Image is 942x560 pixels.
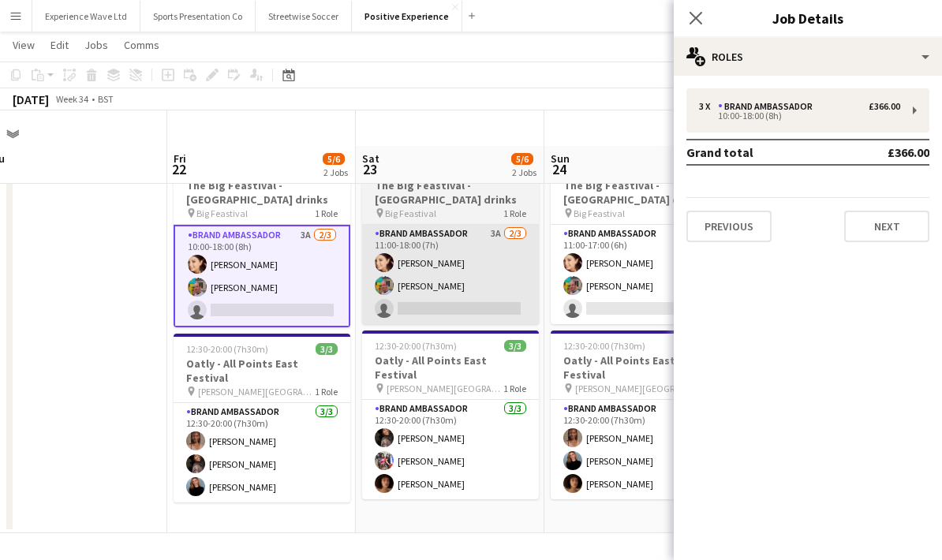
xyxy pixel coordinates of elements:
[362,400,539,499] app-card-role: Brand Ambassador3/312:30-20:00 (7h30m)[PERSON_NAME][PERSON_NAME][PERSON_NAME]
[315,207,338,219] span: 1 Role
[84,38,108,52] span: Jobs
[551,178,727,207] h3: The Big Feastival - [GEOGRAPHIC_DATA] drinks
[835,140,929,165] td: £366.00
[548,160,570,178] span: 24
[352,1,462,32] button: Positive Experience
[32,1,140,32] button: Experience Wave Ltd
[674,38,942,76] div: Roles
[315,386,338,398] span: 1 Role
[551,353,727,382] h3: Oatly - All Points East Festival
[699,101,718,112] div: 3 x
[699,112,900,120] div: 10:00-18:00 (8h)
[174,178,350,207] h3: The Big Feastival - [GEOGRAPHIC_DATA] drinks
[551,155,727,324] app-job-card: 11:00-17:00 (6h)2/3The Big Feastival - [GEOGRAPHIC_DATA] drinks Big Feastival1 RoleBrand Ambassad...
[362,178,539,207] h3: The Big Feastival - [GEOGRAPHIC_DATA] drinks
[551,330,727,499] app-job-card: 12:30-20:00 (7h30m)3/3Oatly - All Points East Festival [PERSON_NAME][GEOGRAPHIC_DATA] 1 RoleBrand...
[52,93,92,105] span: Week 34
[551,400,727,499] app-card-role: Brand Ambassador3/312:30-20:00 (7h30m)[PERSON_NAME][PERSON_NAME][PERSON_NAME]
[50,38,69,52] span: Edit
[503,383,526,394] span: 1 Role
[686,140,835,165] td: Grand total
[13,91,49,107] div: [DATE]
[512,166,536,178] div: 2 Jobs
[574,207,625,219] span: Big Feastival
[44,35,75,55] a: Edit
[316,343,338,355] span: 3/3
[563,340,645,352] span: 12:30-20:00 (7h30m)
[503,207,526,219] span: 1 Role
[196,207,248,219] span: Big Feastival
[140,1,256,32] button: Sports Presentation Co
[124,38,159,52] span: Comms
[6,35,41,55] a: View
[674,8,942,28] h3: Job Details
[686,211,772,242] button: Previous
[504,340,526,352] span: 3/3
[174,151,186,166] span: Fri
[13,38,35,52] span: View
[362,330,539,499] app-job-card: 12:30-20:00 (7h30m)3/3Oatly - All Points East Festival [PERSON_NAME][GEOGRAPHIC_DATA] 1 RoleBrand...
[360,160,379,178] span: 23
[362,155,539,324] app-job-card: 11:00-18:00 (7h)2/3The Big Feastival - [GEOGRAPHIC_DATA] drinks Big Feastival1 RoleBrand Ambassad...
[375,340,457,352] span: 12:30-20:00 (7h30m)
[118,35,166,55] a: Comms
[174,225,350,327] app-card-role: Brand Ambassador3A2/310:00-18:00 (8h)[PERSON_NAME][PERSON_NAME]
[551,151,570,166] span: Sun
[174,403,350,502] app-card-role: Brand Ambassador3/312:30-20:00 (7h30m)[PERSON_NAME][PERSON_NAME][PERSON_NAME]
[174,357,350,385] h3: Oatly - All Points East Festival
[98,93,114,105] div: BST
[718,101,819,112] div: Brand Ambassador
[511,153,533,165] span: 5/6
[323,166,348,178] div: 2 Jobs
[385,207,436,219] span: Big Feastival
[362,225,539,324] app-card-role: Brand Ambassador3A2/311:00-18:00 (7h)[PERSON_NAME][PERSON_NAME]
[256,1,352,32] button: Streetwise Soccer
[551,225,727,324] app-card-role: Brand Ambassador1A2/311:00-17:00 (6h)[PERSON_NAME][PERSON_NAME]
[869,101,900,112] div: £366.00
[78,35,114,55] a: Jobs
[174,155,350,327] app-job-card: 10:00-18:00 (8h)2/3The Big Feastival - [GEOGRAPHIC_DATA] drinks Big Feastival1 RoleBrand Ambassad...
[171,160,186,178] span: 22
[186,343,268,355] span: 12:30-20:00 (7h30m)
[362,353,539,382] h3: Oatly - All Points East Festival
[174,334,350,502] app-job-card: 12:30-20:00 (7h30m)3/3Oatly - All Points East Festival [PERSON_NAME][GEOGRAPHIC_DATA] 1 RoleBrand...
[362,151,379,166] span: Sat
[844,211,929,242] button: Next
[323,153,345,165] span: 5/6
